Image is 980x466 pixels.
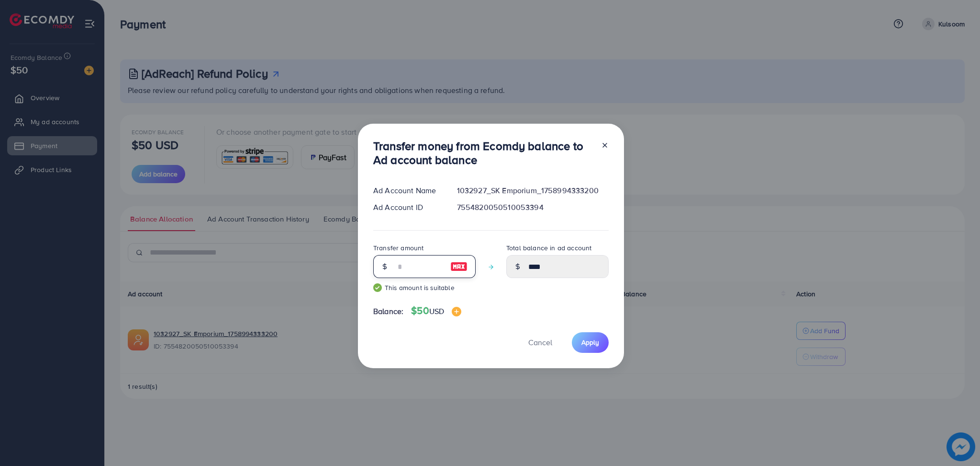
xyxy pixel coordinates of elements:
[449,185,616,196] div: 1032927_SK Emporium_1758994333200
[516,332,564,353] button: Cancel
[411,305,461,317] h4: $50
[366,202,449,213] div: Ad Account ID
[373,306,403,317] span: Balance:
[450,261,468,272] img: image
[429,306,444,316] span: USD
[528,337,552,348] span: Cancel
[366,185,449,196] div: Ad Account Name
[373,283,476,292] small: This amount is suitable
[373,283,382,292] img: guide
[373,243,423,253] label: Transfer amount
[506,243,591,253] label: Total balance in ad account
[581,338,599,347] span: Apply
[373,139,593,167] h3: Transfer money from Ecomdy balance to Ad account balance
[452,307,461,316] img: image
[449,202,616,213] div: 7554820050510053394
[572,332,609,353] button: Apply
